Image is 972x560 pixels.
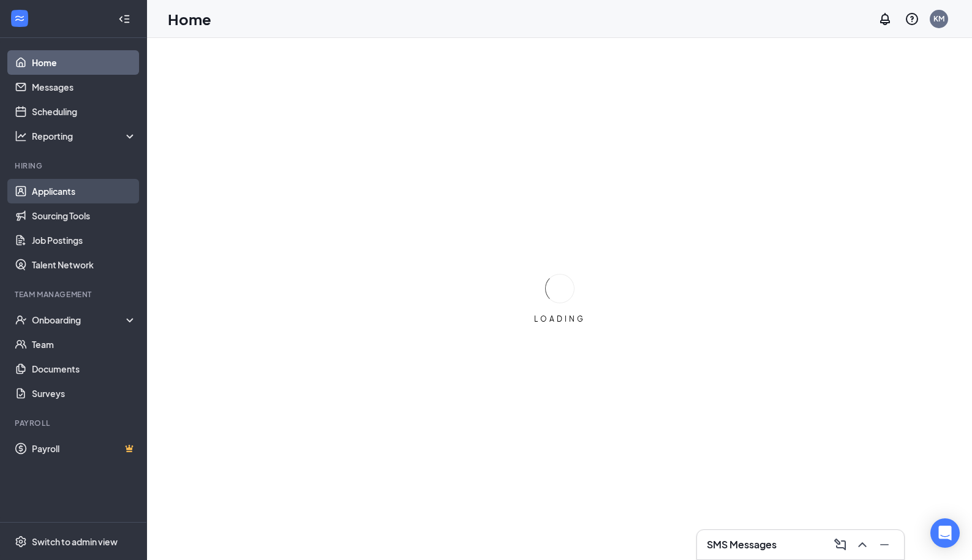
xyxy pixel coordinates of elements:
svg: QuestionInfo [905,12,919,26]
a: PayrollCrown [32,436,137,461]
svg: Minimize [877,537,892,552]
button: ComposeMessage [831,535,850,554]
svg: Analysis [15,130,27,142]
svg: Collapse [118,13,130,25]
button: Minimize [875,535,894,554]
a: Sourcing Tools [32,203,137,228]
a: Messages [32,75,137,99]
div: Onboarding [32,314,126,326]
svg: WorkstreamLogo [13,12,26,25]
div: Team Management [15,289,134,300]
a: Job Postings [32,228,137,252]
svg: UserCheck [15,314,27,326]
svg: Settings [15,535,27,548]
a: Surveys [32,381,137,406]
a: Home [32,50,137,75]
svg: ComposeMessage [833,537,848,552]
svg: ChevronUp [855,537,870,552]
h3: SMS Messages [707,538,777,551]
a: Team [32,332,137,357]
h1: Home [168,9,211,29]
a: Applicants [32,179,137,203]
div: Open Intercom Messenger [930,518,960,548]
a: Talent Network [32,252,137,277]
a: Documents [32,357,137,381]
div: LOADING [529,314,590,324]
div: Switch to admin view [32,535,118,548]
div: Reporting [32,130,137,142]
a: Scheduling [32,99,137,124]
button: ChevronUp [853,535,872,554]
svg: Notifications [878,12,892,26]
div: KM [933,13,944,24]
div: Payroll [15,418,134,428]
div: Hiring [15,161,134,171]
